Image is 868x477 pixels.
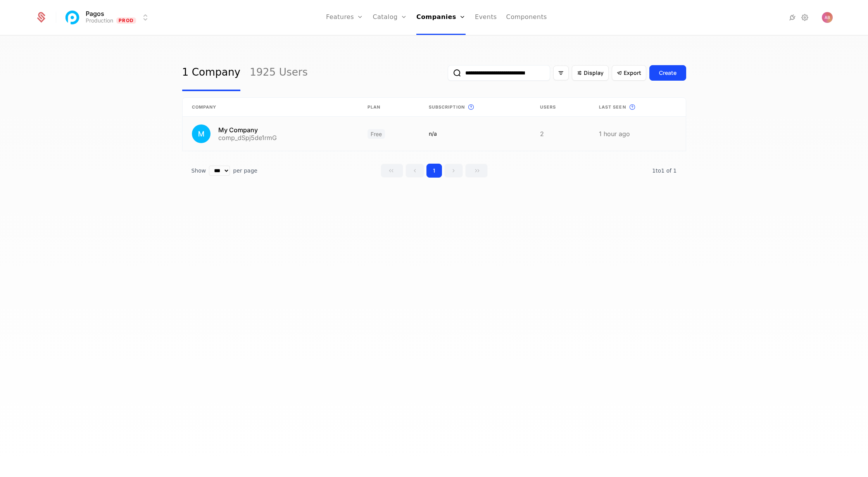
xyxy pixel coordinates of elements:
[406,164,424,178] button: Go to previous page
[584,69,604,77] span: Display
[63,8,82,27] img: Pagos
[182,55,241,91] a: 1 Company
[659,69,676,77] div: Create
[66,9,150,26] button: Select environment
[822,12,833,23] img: Andy Barker
[624,69,641,77] span: Export
[800,13,809,22] a: Settings
[183,98,358,117] th: Company
[465,164,488,178] button: Go to last page
[250,55,307,91] a: 1925 Users
[381,164,403,178] button: Go to first page
[531,98,590,117] th: Users
[444,164,463,178] button: Go to next page
[572,65,609,81] button: Display
[192,167,206,175] span: Show
[86,10,104,17] span: Pagos
[209,166,230,176] select: Select page size
[788,13,797,22] a: Integrations
[429,104,465,111] span: Subscription
[182,164,686,178] div: Table pagination
[652,168,676,174] span: 1
[233,167,257,175] span: per page
[652,168,673,174] span: 1 to 1 of
[116,17,136,24] span: Prod
[426,164,442,178] button: Go to page 1
[612,65,646,81] button: Export
[649,65,686,81] button: Create
[599,104,626,111] span: Last seen
[822,12,833,23] button: Open user button
[358,98,419,117] th: Plan
[86,17,113,24] div: Production
[553,66,569,80] button: Filter options
[381,164,488,178] div: Page navigation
